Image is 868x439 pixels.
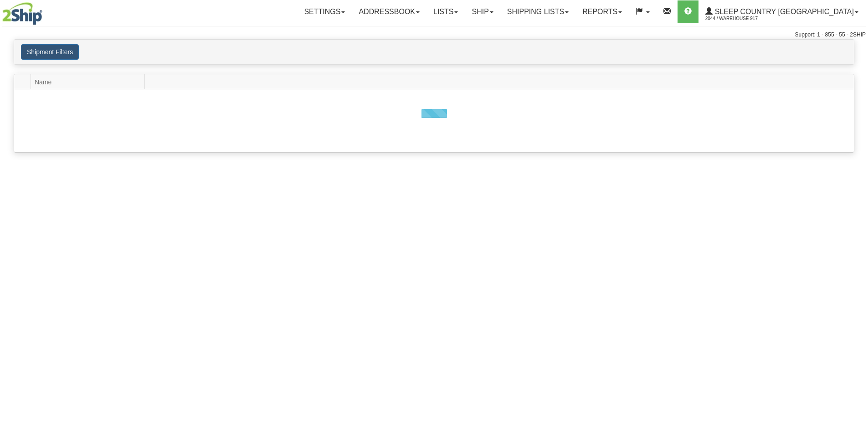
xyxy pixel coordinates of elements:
[297,0,352,23] a: Settings
[2,31,866,39] div: Support: 1 - 855 - 55 - 2SHIP
[713,8,854,15] span: Sleep Country [GEOGRAPHIC_DATA]
[426,0,465,23] a: Lists
[699,0,865,23] a: Sleep Country [GEOGRAPHIC_DATA] 2044 / Warehouse 917
[465,0,500,23] a: Ship
[21,44,79,60] button: Shipment Filters
[705,14,774,23] span: 2044 / Warehouse 917
[352,0,426,23] a: Addressbook
[575,0,629,23] a: Reports
[2,2,42,25] img: logo2044.jpg
[500,0,575,23] a: Shipping lists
